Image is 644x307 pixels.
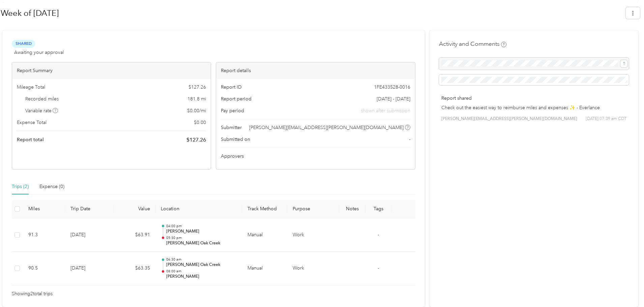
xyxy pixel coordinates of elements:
[365,200,391,218] th: Tags
[23,218,65,252] td: 91.3
[242,218,287,252] td: Manual
[439,40,506,48] h4: Activity and Comments
[374,84,410,91] span: 1FE433528-0016
[17,84,45,91] span: Mileage Total
[409,136,410,143] span: -
[166,269,237,274] p: 08:00 am
[339,200,365,218] th: Notes
[361,107,410,114] span: shown after submission
[166,262,237,268] p: [PERSON_NAME] Oak Creek
[221,107,244,114] span: Pay period
[17,119,47,126] span: Expense Total
[221,136,250,143] span: Submitted on
[65,252,114,285] td: [DATE]
[114,218,155,252] td: $63.91
[287,252,339,285] td: Work
[65,218,114,252] td: [DATE]
[216,62,415,79] div: Report details
[17,136,44,143] span: Report total
[12,290,53,298] span: Showing 2 total trips
[186,136,206,144] span: $ 127.26
[187,95,206,102] span: 181.8 mi
[166,236,237,240] p: 05:30 pm
[221,95,252,102] span: Report period
[287,218,339,252] td: Work
[114,252,155,285] td: $63.35
[586,116,626,122] span: [DATE] 07:39 am CDT
[441,116,577,122] span: [PERSON_NAME][EMAIL_ADDRESS][PERSON_NAME][DOMAIN_NAME]
[166,257,237,262] p: 06:30 am
[12,40,35,48] span: Shared
[166,228,237,235] p: [PERSON_NAME]
[12,183,29,190] div: Trips (2)
[166,274,237,280] p: [PERSON_NAME]
[249,124,404,131] span: [PERSON_NAME][EMAIL_ADDRESS][PERSON_NAME][DOMAIN_NAME]
[287,200,339,218] th: Purpose
[166,240,237,246] p: [PERSON_NAME] Oak Creek
[23,252,65,285] td: 90.5
[221,153,244,160] span: Approvers
[242,252,287,285] td: Manual
[378,232,379,238] span: -
[14,49,64,56] span: Awaiting your approval
[188,84,206,91] span: $ 127.26
[378,265,379,271] span: -
[25,95,59,102] span: Recorded miles
[242,200,287,218] th: Track Method
[65,200,114,218] th: Trip Date
[441,104,626,111] p: Check out the easiest way to reimburse miles and expenses ✨ - Everlance
[377,95,410,102] span: [DATE] - [DATE]
[221,124,242,131] span: Submitter
[1,5,621,21] h1: Week of August 18 2025
[187,107,206,114] span: $ 0.00 / mi
[194,119,206,126] span: $ 0.00
[12,62,211,79] div: Report Summary
[166,224,237,228] p: 04:00 pm
[114,200,155,218] th: Value
[39,183,64,190] div: Expense (0)
[23,200,65,218] th: Miles
[441,95,626,102] p: Report shared
[221,84,242,91] span: Report ID
[155,200,242,218] th: Location
[25,107,58,114] span: Variable rate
